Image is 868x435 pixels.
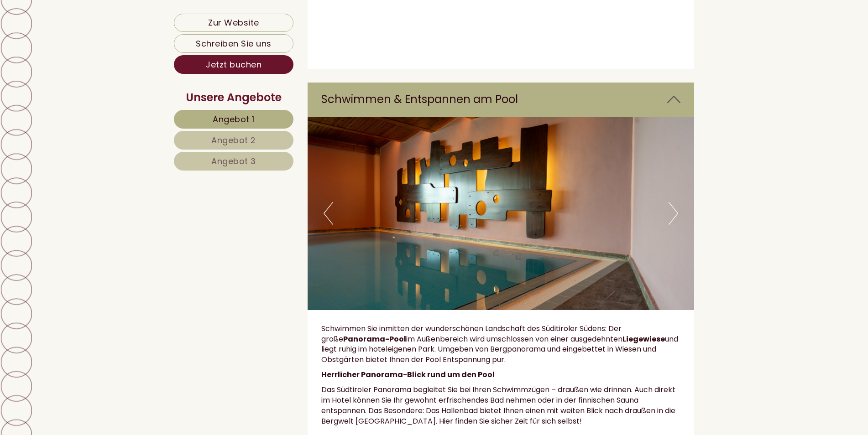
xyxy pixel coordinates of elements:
strong: Herrlicher Panorama-Blick rund um den Pool [321,369,495,380]
button: Previous [324,202,333,225]
span: Angebot 2 [211,135,256,146]
div: Schwimmen & Entspannen am Pool [308,83,695,116]
div: Unsere Angebote [174,90,293,105]
a: Schreiben Sie uns [174,34,293,53]
a: Jetzt buchen [174,55,293,74]
p: Schwimmen Sie inmitten der wunderschönen Landschaft des Süditiroler Südens: Der große im Außenber... [321,324,681,365]
button: Next [669,202,678,225]
p: Das Südtiroler Panorama begleitet Sie bei Ihren Schwimmzügen – draußen wie drinnen. Auch direkt i... [321,385,681,426]
strong: Panorama-Pool [343,334,406,344]
span: Angebot 3 [211,155,256,167]
strong: Liegewiese [622,334,665,344]
a: Zur Website [174,14,293,32]
span: Angebot 1 [213,114,255,125]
